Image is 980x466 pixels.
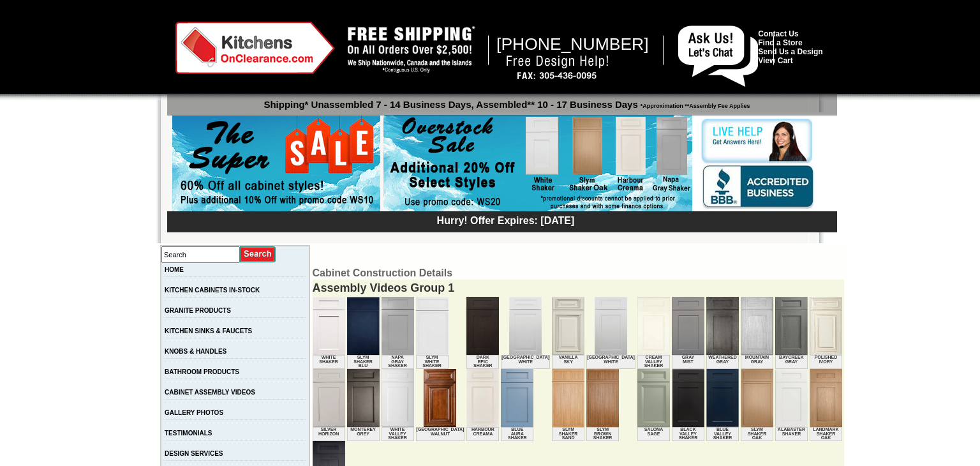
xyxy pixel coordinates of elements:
span: *Approximation **Assembly Fee Applies [638,100,750,109]
td: [GEOGRAPHIC_DATA] White [586,355,635,369]
a: KITCHEN SINKS & FAUCETS [165,327,252,334]
td: Slym Shaker Sand [552,427,584,441]
a: GALLERY PHOTOS [165,409,223,416]
td: Silver Horizon [313,427,345,441]
td: [GEOGRAPHIC_DATA] Walnut [416,427,465,441]
td: Slym Shaker Oak [741,427,773,441]
a: KNOBS & HANDLES [165,348,226,355]
a: Find a Store [758,38,802,47]
div: Hurry! Offer Expires: [DATE] [174,213,837,227]
td: Polished Ivory [810,355,842,369]
p: Shipping* Unassembled 7 - 14 Business Days, Assembled** 10 - 17 Business Days [174,93,837,110]
td: Harbour Creama [466,427,499,441]
td: Weathered Gray [706,355,739,369]
td: White Shaker [313,355,345,369]
td: Baycreek Gray [775,355,808,369]
a: View Cart [758,56,792,65]
td: Slym Shaker Blu [347,355,380,369]
td: Dark Epic Shaker [466,355,499,369]
td: Blue Aura Shaker [501,427,533,441]
td: Alabaster Shaker [775,427,808,441]
span: [PHONE_NUMBER] [496,34,649,54]
td: Napa Gray Shaker [382,355,414,369]
td: Gray Mist [672,355,704,369]
td: Vanilla Sky [552,355,584,369]
td: [GEOGRAPHIC_DATA] White [501,355,550,369]
td: Black Valley Shaker [672,427,704,441]
td: Cream Valley Shaker [637,355,670,369]
a: KITCHEN CABINETS IN-STOCK [165,287,260,294]
a: DESIGN SERVICES [165,450,223,457]
td: Salona Sage [637,427,670,441]
td: Blue Valley Shaker [706,427,739,441]
td: White Valley Shaker [382,427,414,441]
img: Kitchens on Clearance Logo [175,22,335,74]
a: Send Us a Design [758,47,822,56]
input: Submit [240,246,276,263]
a: GRANITE PRODUCTS [165,307,231,314]
div: Assembly Videos Group 1 [313,280,844,297]
td: Cabinet Construction Details [313,267,844,279]
a: Contact Us [758,29,798,38]
td: Slym White Shaker [416,355,449,369]
a: CABINET ASSEMBLY VIDEOS [165,389,255,396]
a: BATHROOM PRODUCTS [165,368,239,375]
td: Monterey Grey [347,427,380,441]
td: Mountain Gray [741,355,773,369]
td: Landmark Shaker Oak [810,427,842,441]
td: Slym Brown Shaker [586,427,619,441]
a: TESTIMONIALS [165,430,212,437]
a: HOME [165,266,184,273]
